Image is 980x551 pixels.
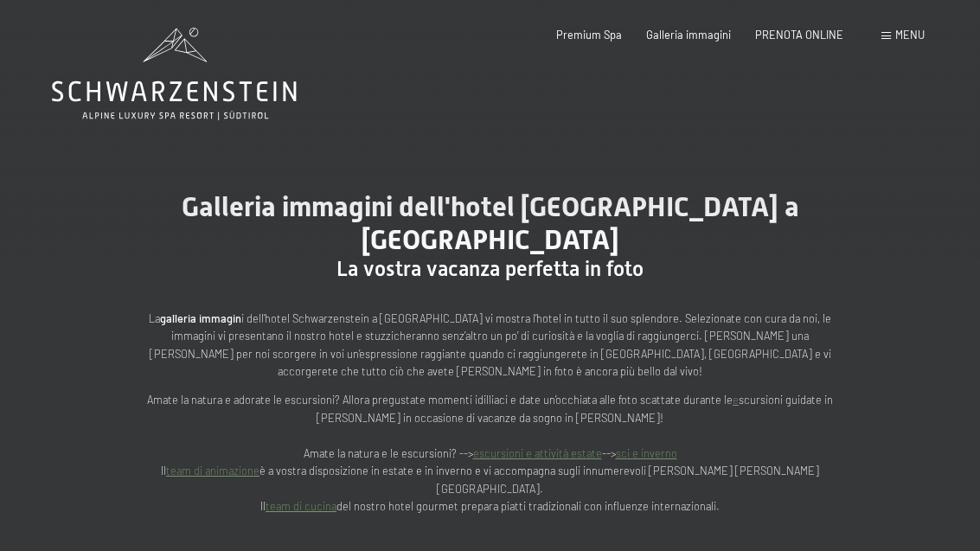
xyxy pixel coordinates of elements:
p: La i dell’hotel Schwarzenstein a [GEOGRAPHIC_DATA] vi mostra l’hotel in tutto il suo splendore. S... [144,310,836,381]
a: team di cucina [266,499,336,513]
strong: galleria immagin [160,311,241,325]
span: La vostra vacanza perfetta in foto [336,257,644,281]
a: escursioni e attività estate [473,446,602,460]
a: e [733,393,739,407]
a: team di animazione [166,464,259,477]
a: PRENOTA ONLINE [755,28,843,42]
a: Galleria immagini [646,28,731,42]
a: sci e inverno [616,446,677,460]
span: Galleria immagini dell'hotel [GEOGRAPHIC_DATA] a [GEOGRAPHIC_DATA] [182,190,799,256]
span: Menu [895,28,925,42]
p: Amate la natura e adorate le escursioni? Allora pregustate momenti idilliaci e date un’occhiata a... [144,391,836,515]
a: Premium Spa [556,28,622,42]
